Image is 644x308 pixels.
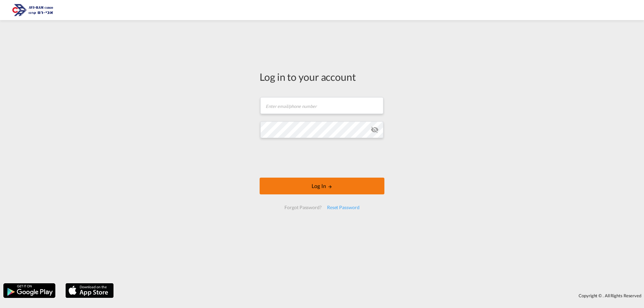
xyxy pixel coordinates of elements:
[282,201,324,213] div: Forgot Password?
[65,283,114,299] img: apple.png
[260,70,384,84] div: Log in to your account
[260,178,384,194] button: LOGIN
[271,145,373,171] iframe: reCAPTCHA
[3,283,56,299] img: google.png
[324,201,362,213] div: Reset Password
[117,290,644,301] div: Copyright © . All Rights Reserved
[371,126,379,134] md-icon: icon-eye-off
[10,3,55,18] img: 166978e0a5f911edb4280f3c7a976193.png
[260,97,383,114] input: Enter email/phone number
